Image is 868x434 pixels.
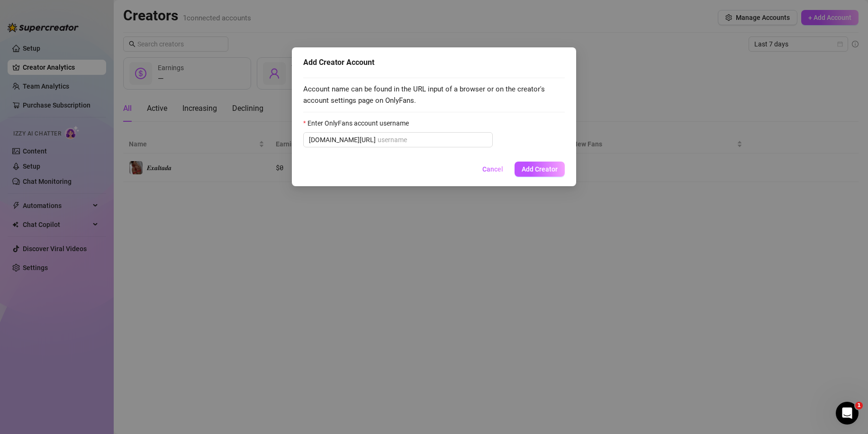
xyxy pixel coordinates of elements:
[303,84,565,106] span: Account name can be found in the URL input of a browser or on the creator's account settings page...
[836,402,859,425] iframe: Intercom live chat
[309,135,376,145] span: [DOMAIN_NAME][URL]
[515,162,565,177] button: Add Creator
[855,402,863,409] span: 1
[303,118,415,128] label: Enter OnlyFans account username
[303,57,565,68] div: Add Creator Account
[522,165,558,173] span: Add Creator
[378,135,487,145] input: Enter OnlyFans account username
[482,165,503,173] span: Cancel
[475,162,511,177] button: Cancel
